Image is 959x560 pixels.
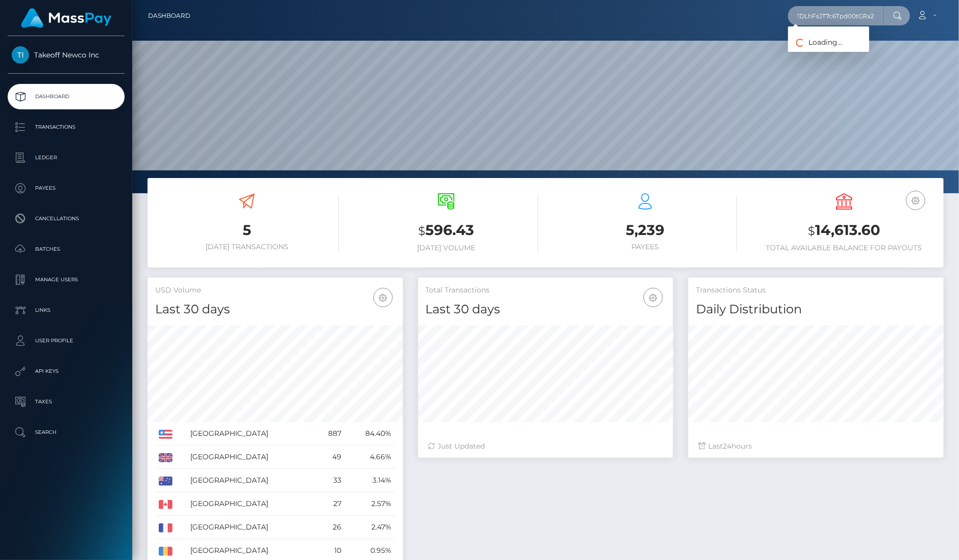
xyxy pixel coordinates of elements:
h6: [DATE] Volume [354,244,538,252]
td: 26 [314,516,345,539]
img: US.png [159,430,172,439]
input: Search... [788,6,884,25]
span: Loading... [788,38,842,47]
td: [GEOGRAPHIC_DATA] [187,446,315,469]
a: Dashboard [148,5,190,26]
a: User Profile [8,328,125,353]
small: $ [808,224,815,238]
h5: USD Volume [155,285,395,296]
a: Manage Users [8,267,125,292]
p: Transactions [12,120,121,135]
h4: Last 30 days [155,301,395,318]
p: Ledger [12,150,121,165]
p: Dashboard [12,89,121,104]
a: Ledger [8,145,125,170]
span: Takeoff Newco Inc [8,50,125,60]
h3: 5 [155,220,339,240]
p: API Keys [12,364,121,379]
p: Manage Users [12,272,121,287]
small: $ [418,224,425,238]
a: Search [8,420,125,445]
td: 2.57% [345,492,395,516]
td: 84.40% [345,422,395,446]
td: 3.14% [345,469,395,492]
p: User Profile [12,333,121,348]
div: Last hours [699,441,934,452]
td: [GEOGRAPHIC_DATA] [187,492,315,516]
a: Links [8,298,125,323]
a: API Keys [8,359,125,384]
h3: 596.43 [354,220,538,241]
p: Batches [12,242,121,257]
p: Payees [12,181,121,196]
h6: Total Available Balance for Payouts [752,244,936,252]
td: [GEOGRAPHIC_DATA] [187,422,315,446]
h4: Last 30 days [426,301,666,318]
img: AU.png [159,477,172,486]
td: 49 [314,446,345,469]
img: GB.png [159,453,172,462]
h3: 5,239 [554,220,737,240]
a: Cancellations [8,206,125,231]
td: 887 [314,422,345,446]
td: [GEOGRAPHIC_DATA] [187,516,315,539]
a: Dashboard [8,84,125,109]
a: Taxes [8,389,125,415]
p: Search [12,425,121,440]
a: Transactions [8,114,125,140]
div: Just Updated [428,441,663,452]
p: Links [12,303,121,318]
h5: Transactions Status [696,285,936,296]
img: CA.png [159,500,172,509]
img: RO.png [159,547,172,556]
td: 27 [314,492,345,516]
img: MassPay Logo [21,8,111,28]
img: Takeoff Newco Inc [12,46,29,64]
p: Taxes [12,394,121,409]
td: 33 [314,469,345,492]
td: [GEOGRAPHIC_DATA] [187,469,315,492]
a: Batches [8,237,125,262]
td: 2.47% [345,516,395,539]
span: 24 [723,441,732,451]
h4: Daily Distribution [696,301,936,318]
h6: [DATE] Transactions [155,243,339,251]
h5: Total Transactions [426,285,666,296]
p: Cancellations [12,211,121,226]
td: 4.66% [345,446,395,469]
h3: 14,613.60 [752,220,936,241]
img: FR.png [159,523,172,533]
h6: Payees [554,243,737,251]
a: Payees [8,175,125,201]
